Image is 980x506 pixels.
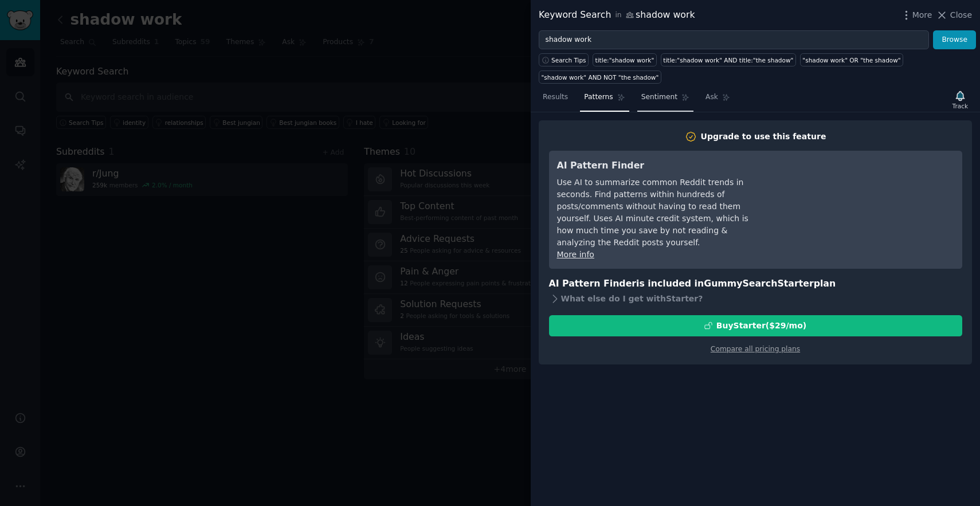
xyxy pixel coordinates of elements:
[711,345,800,353] a: Compare all pricing plans
[549,291,962,307] div: What else do I get with Starter ?
[704,278,813,289] span: GummySearch Starter
[705,92,718,103] span: Ask
[539,53,589,66] button: Search Tips
[950,9,972,21] span: Close
[701,131,826,143] div: Upgrade to use this feature
[595,56,654,64] div: title:"shadow work"
[539,70,661,84] a: "shadow work" AND NOT "the shadow"
[716,320,806,332] div: Buy Starter ($ 29 /mo )
[802,56,900,64] div: "shadow work" OR "the shadow"
[900,9,932,21] button: More
[593,53,657,66] a: title:"shadow work"
[936,9,972,21] button: Close
[637,88,693,112] a: Sentiment
[557,250,594,259] a: More info
[557,176,766,249] div: Use AI to summarize common Reddit trends in seconds. Find patterns within hundreds of posts/comme...
[782,159,954,245] iframe: YouTube video player
[543,92,568,103] span: Results
[661,53,796,66] a: title:"shadow work" AND title:"the shadow"
[539,8,695,22] div: Keyword Search shadow work
[584,92,613,103] span: Patterns
[933,30,976,50] button: Browse
[948,88,972,112] button: Track
[952,102,968,110] div: Track
[912,9,932,21] span: More
[663,56,793,64] div: title:"shadow work" AND title:"the shadow"
[701,88,734,112] a: Ask
[551,56,586,64] span: Search Tips
[615,10,621,21] span: in
[580,88,629,112] a: Patterns
[549,277,962,291] h3: AI Pattern Finder is included in plan
[539,88,572,112] a: Results
[800,53,903,66] a: "shadow work" OR "the shadow"
[557,159,766,173] h3: AI Pattern Finder
[542,73,659,81] div: "shadow work" AND NOT "the shadow"
[549,315,962,336] button: BuyStarter($29/mo)
[641,92,677,103] span: Sentiment
[539,30,929,50] input: Try a keyword related to your business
